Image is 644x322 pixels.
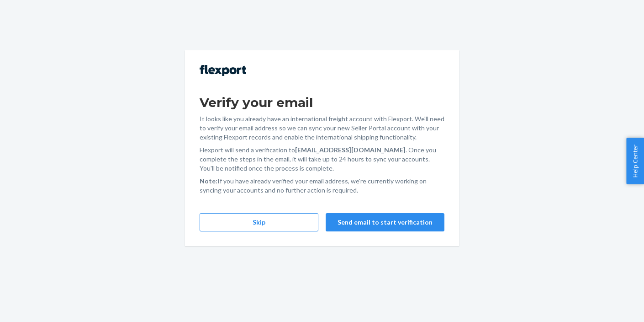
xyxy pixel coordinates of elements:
h1: Verify your email [200,94,444,111]
button: Help Center [626,138,644,184]
strong: [EMAIL_ADDRESS][DOMAIN_NAME] [295,146,406,154]
strong: Note: [200,177,217,185]
p: If you have already verified your email address, we're currently working on syncing your accounts... [200,177,444,195]
button: Skip [200,213,318,231]
img: Flexport logo [200,65,246,76]
p: Flexport will send a verification to . Once you complete the steps in the email, it will take up ... [200,145,444,173]
p: It looks like you already have an international freight account with Flexport. We'll need to veri... [200,114,444,142]
button: Send email to start verification [326,213,444,231]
